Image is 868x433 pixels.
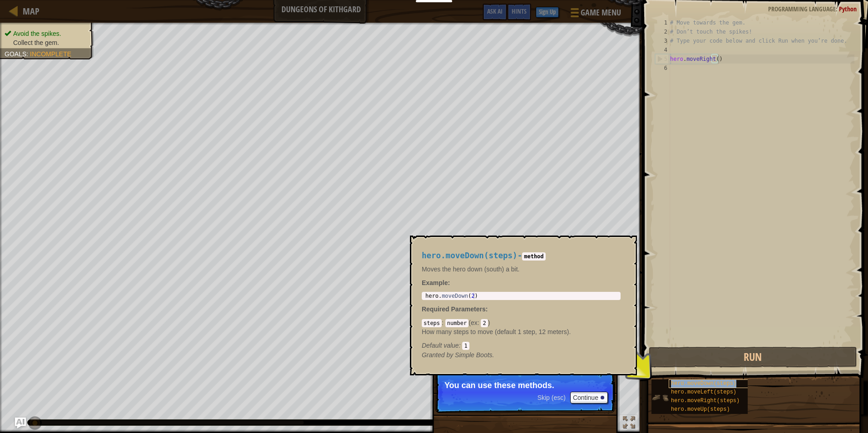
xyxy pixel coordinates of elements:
[481,319,488,327] code: 2
[442,319,445,326] span: :
[422,251,621,260] h4: -
[422,351,455,359] span: Granted by
[522,252,545,261] code: method
[422,319,442,327] code: steps
[422,305,486,313] span: Required Parameters
[422,279,448,286] span: Example
[422,342,459,349] span: Default value
[422,279,450,286] strong: :
[459,342,463,349] span: :
[422,327,621,336] p: How many steps to move (default 1 step, 12 meters).
[422,351,494,359] em: Simple Boots.
[471,319,478,326] span: ex
[422,251,518,260] span: hero.moveDown(steps)
[422,265,621,274] p: Moves the hero down (south) a bit.
[462,342,469,350] code: 1
[445,319,469,327] code: number
[422,318,621,350] div: ( )
[486,305,488,313] span: :
[478,319,481,326] span: :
